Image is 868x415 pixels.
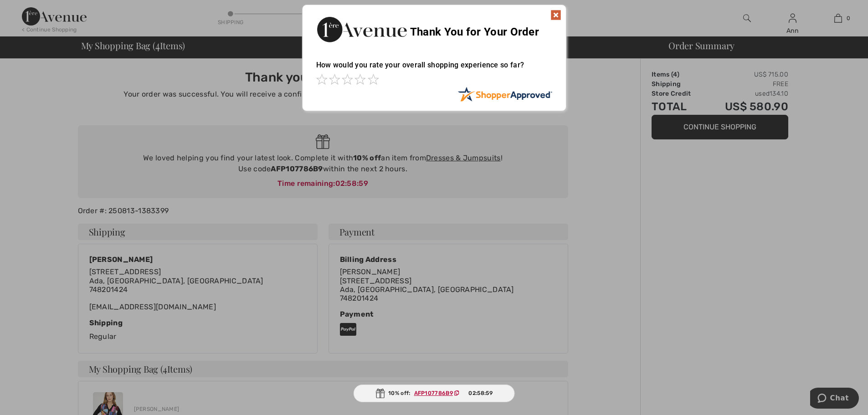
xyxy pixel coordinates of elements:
[353,384,515,402] div: 10% off:
[316,14,407,45] img: Thank You for Your Order
[20,6,39,15] span: Chat
[468,389,492,397] span: 02:58:59
[375,389,385,398] img: Gift.svg
[550,10,561,20] img: x
[414,390,453,396] ins: AFP107786B9
[410,26,539,38] span: Thank You for Your Order
[316,51,552,87] div: How would you rate your overall shopping experience so far?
